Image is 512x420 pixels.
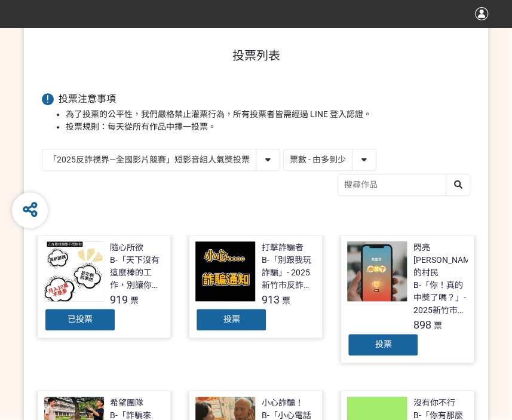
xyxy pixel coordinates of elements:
div: 打擊詐騙者 [261,241,303,254]
div: 希望團隊 [110,397,143,409]
span: 票 [130,296,139,305]
li: 為了投票的公平性，我們嚴格禁止灌票行為，所有投票者皆需經過 LINE 登入認證。 [66,108,470,121]
span: 票 [433,321,442,330]
a: 隨心所欲B-「天下沒有這麼棒的工作，別讓你的求職夢變成惡夢！」- 2025新竹市反詐視界影片徵件919票已投票 [38,235,171,338]
span: 投票注意事項 [59,93,116,105]
div: B-「別跟我玩詐騙」- 2025新竹市反詐視界影片徵件 [261,254,316,292]
div: 閃亮[PERSON_NAME]的村民 [413,241,477,279]
span: 投票 [223,314,240,324]
a: 閃亮[PERSON_NAME]的村民B-「你！真的中獎了嗎？」- 2025新竹市反詐視界影片徵件898票投票 [341,235,474,363]
span: 913 [261,293,279,306]
input: 搜尋作品 [338,174,470,195]
span: 919 [110,293,128,306]
div: B-「天下沒有這麼棒的工作，別讓你的求職夢變成惡夢！」- 2025新竹市反詐視界影片徵件 [110,254,165,292]
a: 打擊詐騙者B-「別跟我玩詐騙」- 2025新竹市反詐視界影片徵件913票投票 [189,235,323,338]
div: 小心詐騙！ [261,397,303,409]
li: 投票規則：每天從所有作品中擇一投票。 [66,121,470,133]
span: 票 [281,296,290,305]
span: 投票 [375,339,391,349]
span: 898 [413,318,431,331]
div: 隨心所欲 [110,241,143,254]
span: 已投票 [68,314,93,324]
h1: 投票列表 [42,48,470,63]
div: B-「你！真的中獎了嗎？」- 2025新竹市反詐視界影片徵件 [413,279,468,317]
div: 沒有你不行 [413,397,455,409]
